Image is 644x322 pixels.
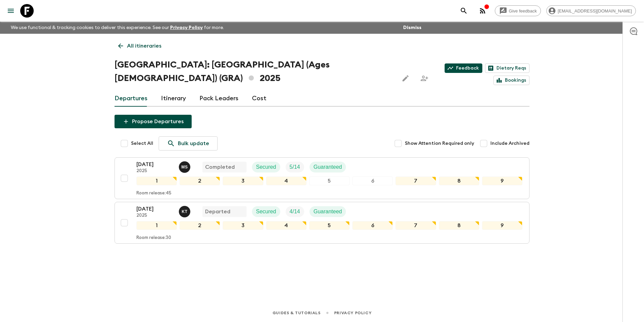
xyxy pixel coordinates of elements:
div: 4 [266,177,307,185]
div: Trip Fill [286,206,304,217]
p: All itineraries [127,42,161,50]
div: Trip Fill [286,162,304,172]
p: 5 / 14 [290,163,300,171]
p: [DATE] [136,205,173,213]
a: Privacy Policy [170,25,203,30]
p: Secured [256,163,276,171]
a: Cost [252,90,266,107]
button: Dismiss [401,23,423,32]
div: 8 [439,221,479,230]
span: Include Archived [490,140,529,147]
a: Bookings [493,76,529,85]
p: Room release: 30 [136,235,171,241]
span: Kostantinos Tsaousis [179,208,192,213]
div: 5 [309,177,350,185]
div: 7 [395,177,436,185]
a: Departures [115,90,148,107]
p: Guaranteed [314,208,342,216]
span: Give feedback [505,8,541,14]
a: Itinerary [161,90,186,107]
div: 2 [180,221,220,230]
button: search adventures [457,4,471,18]
p: Guaranteed [314,163,342,171]
div: 9 [482,221,522,230]
span: Select All [131,140,153,147]
h1: [GEOGRAPHIC_DATA]: [GEOGRAPHIC_DATA] (Ages [DEMOGRAPHIC_DATA]) (GRA) 2025 [115,58,393,85]
button: [DATE]2025Kostantinos TsaousisDepartedSecuredTrip FillGuaranteed123456789Room release:30 [115,202,529,244]
p: Room release: 45 [136,191,171,196]
div: 7 [395,221,436,230]
a: Give feedback [495,5,541,16]
span: Show Attention Required only [405,140,474,147]
p: Secured [256,208,276,216]
div: 1 [136,177,177,185]
p: We use functional & tracking cookies to deliver this experience. See our for more. [8,22,227,34]
div: 9 [482,177,522,185]
div: 1 [136,221,177,230]
a: Pack Leaders [199,90,238,107]
div: 5 [309,221,350,230]
p: 2025 [136,213,173,218]
button: [DATE]2025Magda SotiriadisCompletedSecuredTrip FillGuaranteed123456789Room release:45 [115,157,529,199]
span: Magda Sotiriadis [179,163,192,169]
div: Secured [252,206,280,217]
button: Propose Departures [115,115,192,128]
div: 4 [266,221,307,230]
div: 6 [352,221,393,230]
button: menu [4,4,18,18]
a: All itineraries [115,39,165,53]
span: Share this itinerary [418,72,431,85]
div: 6 [352,177,393,185]
div: 8 [439,177,479,185]
p: Departed [205,208,230,216]
p: [DATE] [136,160,173,168]
span: [EMAIL_ADDRESS][DOMAIN_NAME] [554,8,636,14]
div: 3 [223,221,263,230]
button: Edit this itinerary [399,72,412,85]
p: Completed [205,163,235,171]
a: Bulk update [159,136,218,151]
p: 4 / 14 [290,208,300,216]
a: Privacy Policy [334,309,372,317]
div: 3 [223,177,263,185]
a: Guides & Tutorials [272,309,321,317]
div: Secured [252,162,280,172]
p: 2025 [136,168,173,174]
p: Bulk update [178,139,209,147]
div: 2 [180,177,220,185]
a: Feedback [445,63,482,73]
div: [EMAIL_ADDRESS][DOMAIN_NAME] [546,5,636,16]
a: Dietary Reqs [485,63,529,73]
